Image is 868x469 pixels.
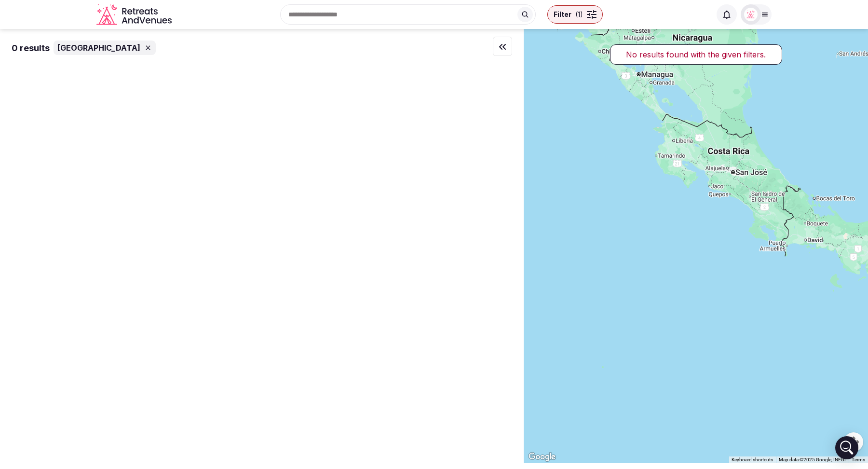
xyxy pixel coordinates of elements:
[554,10,571,19] span: Filter
[852,457,865,462] a: Terms (opens in new tab)
[626,49,766,60] p: No results found with the given filters.
[57,42,140,53] span: [GEOGRAPHIC_DATA]
[779,457,846,462] span: Map data ©2025 Google, INEGI
[547,5,603,24] button: Filter(1)
[12,42,50,54] div: 0 results
[732,456,773,463] button: Keyboard shortcuts
[835,436,858,459] div: Open Intercom Messenger
[96,4,174,26] a: Visit the homepage
[744,8,758,21] img: Matt Grant Oakes
[526,451,558,463] img: Google
[526,451,558,463] a: Open this area in Google Maps (opens a new window)
[575,10,583,19] span: ( 1 )
[844,432,863,452] button: Map camera controls
[96,4,174,26] svg: Retreats and Venues company logo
